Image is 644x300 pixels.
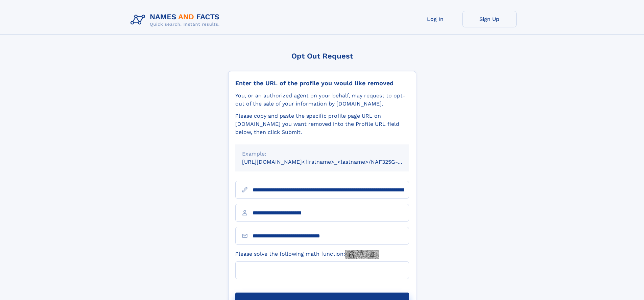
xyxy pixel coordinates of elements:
div: You, or an authorized agent on your behalf, may request to opt-out of the sale of your informatio... [235,92,409,108]
small: [URL][DOMAIN_NAME]<firstname>_<lastname>/NAF325G-xxxxxxxx [242,159,422,165]
label: Please solve the following math function: [235,250,379,259]
div: Example: [242,150,402,158]
div: Enter the URL of the profile you would like removed [235,79,409,87]
div: Opt Out Request [228,52,416,60]
a: Sign Up [462,11,517,27]
a: Log In [408,11,462,27]
img: Logo Names and Facts [128,11,225,29]
div: Please copy and paste the specific profile page URL on [DOMAIN_NAME] you want removed into the Pr... [235,112,409,136]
